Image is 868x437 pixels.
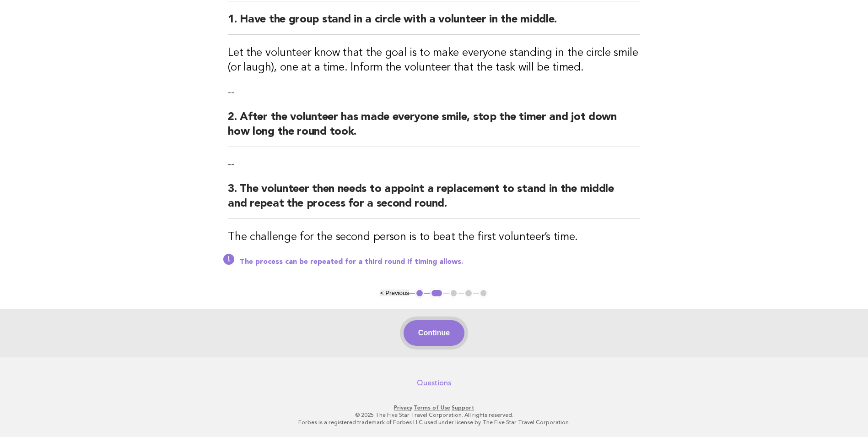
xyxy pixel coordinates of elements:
p: Forbes is a registered trademark of Forbes LLC used under license by The Five Star Travel Corpora... [154,419,714,426]
h3: The challenge for the second person is to beat the first volunteer’s time. [228,230,640,245]
p: · · [154,404,714,411]
a: Support [452,404,474,411]
p: The process can be repeated for a third round if timing allows. [240,257,640,267]
h2: 1. Have the group stand in a circle with a volunteer in the middle. [228,12,640,35]
h3: Let the volunteer know that the goal is to make everyone standing in the circle smile (or laugh),... [228,46,640,75]
a: Questions [417,378,451,388]
p: -- [228,158,640,171]
a: Terms of Use [414,404,450,411]
button: 1 [415,289,424,298]
button: < Previous [380,290,409,296]
button: 2 [430,289,443,298]
button: Continue [404,320,464,346]
p: -- [228,86,640,99]
a: Privacy [394,404,412,411]
h2: 3. The volunteer then needs to appoint a replacement to stand in the middle and repeat the proces... [228,182,640,219]
p: © 2025 The Five Star Travel Corporation. All rights reserved. [154,411,714,419]
h2: 2. After the volunteer has made everyone smile, stop the timer and jot down how long the round took. [228,110,640,147]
